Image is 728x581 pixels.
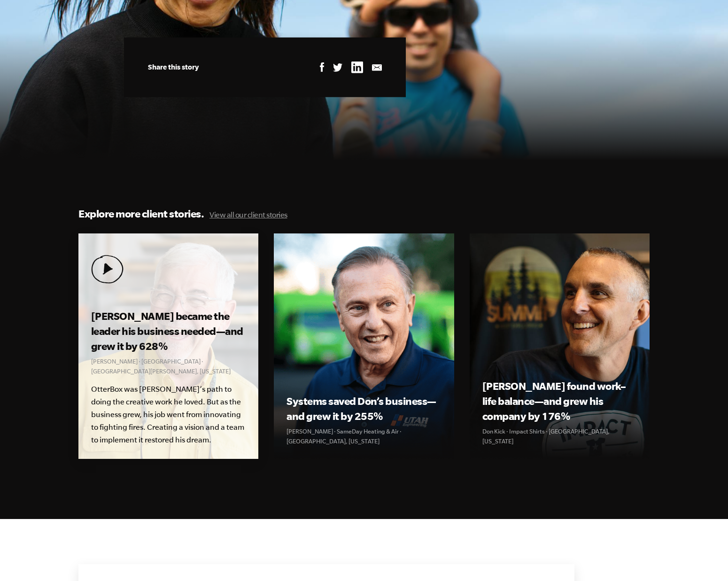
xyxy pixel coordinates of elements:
a: Play Video [PERSON_NAME] became the leader his business needed—and grew it by 628% [PERSON_NAME] ... [78,233,258,459]
p: Don Kick · Impact Shirts · [GEOGRAPHIC_DATA], [US_STATE] [482,426,637,446]
img: Share with Email [372,64,382,70]
a: Play Video [PERSON_NAME] found work–life balance—and grew his company by 176% Don Kick · Impact S... [470,233,650,459]
a: View all our client stories [209,210,287,219]
img: Share on LinkedIn [351,62,363,73]
p: [PERSON_NAME] · SameDay Heating & Air · [GEOGRAPHIC_DATA], [US_STATE] [287,426,441,446]
h3: [PERSON_NAME] became the leader his business needed—and grew it by 628% [91,309,246,354]
h3: [PERSON_NAME] found work–life balance—and grew his company by 176% [482,379,637,424]
iframe: Chat Widget [681,536,728,581]
p: OtterBox was [PERSON_NAME]’s path to doing the creative work he loved. But as the business grew, ... [91,383,246,446]
h3: Explore more client stories. [78,206,650,222]
img: Share on Twitter [333,63,342,71]
img: Play Video [91,255,124,284]
h3: Systems saved Don’s business—and grew it by 255% [287,394,441,424]
span: Share this story [148,63,199,71]
p: [PERSON_NAME] · [GEOGRAPHIC_DATA] · [GEOGRAPHIC_DATA][PERSON_NAME], [US_STATE] [91,356,246,376]
img: Share on Facebook [320,62,324,72]
a: Play Video Systems saved Don’s business—and grew it by 255% [PERSON_NAME] · SameDay Heating & Air... [274,233,454,459]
